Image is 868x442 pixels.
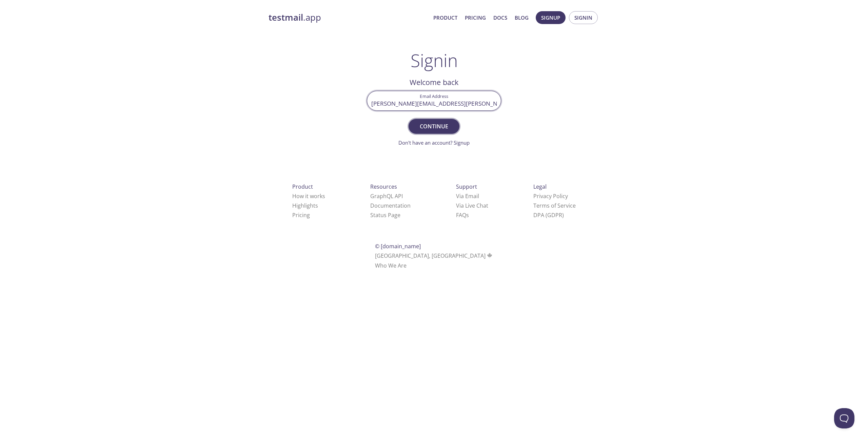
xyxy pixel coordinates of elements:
a: Who We Are [375,262,407,269]
button: Signup [536,11,566,24]
span: Resources [370,183,397,190]
a: Blog [515,13,529,22]
h1: Signin [411,50,458,70]
span: Legal [533,183,547,190]
a: FAQ [456,211,469,219]
span: Support [456,183,477,190]
span: Continue [416,122,452,131]
a: Product [433,13,457,22]
a: Privacy Policy [533,192,568,200]
a: Terms of Service [533,202,576,209]
a: GraphQL API [370,192,403,200]
a: Via Live Chat [456,202,488,209]
strong: testmail [269,12,303,23]
a: Documentation [370,202,411,209]
a: Docs [493,13,507,22]
iframe: Help Scout Beacon - Open [834,408,854,428]
h2: Welcome back [367,77,501,88]
a: Via Email [456,192,479,200]
a: Pricing [292,211,310,219]
a: Pricing [465,13,486,22]
a: How it works [292,192,325,200]
a: Highlights [292,202,318,209]
a: DPA (GDPR) [533,211,564,219]
span: [GEOGRAPHIC_DATA], [GEOGRAPHIC_DATA] [375,252,493,259]
span: s [466,211,469,219]
button: Signin [569,11,598,24]
span: Product [292,183,313,190]
a: Status Page [370,211,400,219]
span: Signup [541,13,560,22]
span: © [DOMAIN_NAME] [375,243,421,250]
button: Continue [409,119,459,134]
a: Don't have an account? Signup [398,139,470,146]
span: Signin [574,13,592,22]
a: testmail.app [269,12,428,23]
